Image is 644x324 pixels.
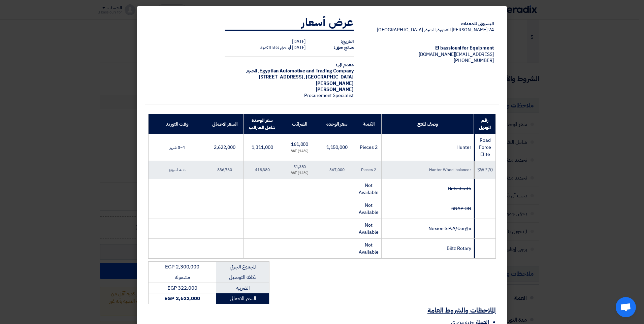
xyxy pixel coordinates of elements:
span: 418,380 [255,167,270,173]
div: Open chat [616,297,636,317]
th: الكمية [356,114,381,134]
td: EGP 2,300,000 [149,261,216,272]
strike: SNAP ON [451,205,471,212]
span: 1,311,000 [252,144,273,151]
span: [EMAIL_ADDRESS][DOMAIN_NAME] [419,51,494,58]
td: المجموع الجزئي [216,261,269,272]
span: 367,000 [329,167,344,173]
td: Road Force Elite [474,134,496,161]
div: (14%) VAT [284,149,315,154]
strong: مقدم الى: [336,61,354,68]
span: أو حتى نفاذ الكمية [260,44,291,51]
strong: عرض أسعار [301,14,354,30]
span: Hunter [456,144,471,151]
th: رقم الموديل [474,114,496,134]
th: وقت التوريد [149,114,206,134]
th: الضرائب [281,114,318,134]
td: السعر الاجمالي [216,293,269,304]
span: Not Available [359,241,379,256]
u: الملاحظات والشروط العامة [427,305,496,315]
td: تكلفه التوصيل [216,272,269,283]
span: 4-6 اسبوع [169,167,186,173]
strike: Beissbrath [448,185,471,192]
th: سعر الوحدة شامل الضرائب [244,114,281,134]
span: 2 Pieces [360,144,378,151]
span: الجيزة, [GEOGRAPHIC_DATA] ,[STREET_ADDRESS][PERSON_NAME] [246,67,354,87]
span: 2,622,000 [214,144,235,151]
div: البسيونى للمعدات [364,21,494,27]
span: 836,760 [217,167,232,173]
td: SWP70 [474,161,496,179]
span: Not Available [359,222,379,236]
strike: Nexion S.P.A/Corghi [428,225,471,232]
span: 2 Pieces [361,167,376,173]
strong: EGP 2,622,000 [164,295,200,302]
span: Hunter Wheel balancer [429,167,471,173]
span: [DATE] [292,44,305,51]
th: سعر الوحدة [318,114,356,134]
span: Not Available [359,202,379,216]
span: Not Available [359,182,379,196]
span: 51,380 [293,164,306,170]
div: El bassiouni for Equipment – [364,45,494,51]
span: 161,000 [291,141,308,148]
span: [PHONE_NUMBER] [454,57,494,64]
span: [DATE] [292,38,305,45]
strong: صالح حتى: [334,44,354,51]
span: Egyptian Automotive and Trading Company, [258,67,354,74]
span: 74 [PERSON_NAME] العجوزة, الجيزة, [GEOGRAPHIC_DATA] [377,26,494,33]
span: [PERSON_NAME] [316,86,354,93]
span: Procurement Specialist [304,92,354,99]
strong: التاريخ: [341,38,354,45]
span: 3-4 شهر [169,144,185,151]
td: الضريبة [216,283,269,293]
span: مشموله [175,273,190,281]
strike: Biltz Rotary [447,245,471,252]
span: EGP 322,000 [167,284,197,292]
th: وصف المنتج [381,114,474,134]
div: (14%) VAT [284,170,315,176]
span: 1,150,000 [326,144,348,151]
th: السعر الاجمالي [206,114,244,134]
